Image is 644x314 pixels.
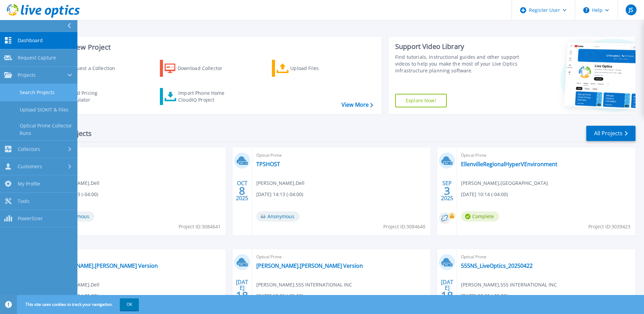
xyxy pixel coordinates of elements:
a: All Projects [586,126,636,141]
a: 555NS_LiveOptics_20250422 [461,262,533,269]
span: [PERSON_NAME] , 555 INTERNATIONAL INC [256,281,352,289]
a: EllenvilleRegionalHyperVEnvironment [461,161,557,168]
span: Project ID: 3084640 [383,223,425,230]
div: Request a Collection [68,62,122,75]
span: Tools [18,198,30,204]
span: PowerSizer [18,215,43,222]
span: [PERSON_NAME] , Dell [256,179,305,187]
div: OCT 2025 [236,178,249,203]
a: Upload Files [272,60,348,77]
span: Project ID: 3039423 [588,223,630,230]
span: [DATE] 10:14 (-04:00) [461,191,508,198]
span: 8 [239,188,245,194]
div: Find tutorials, instructional guides and other support videos to help you make the most of your L... [395,54,521,74]
span: Request Capture [18,55,56,61]
div: Support Video Library [395,42,521,51]
div: Cloud Pricing Calculator [67,90,121,103]
button: OK [120,298,139,311]
div: Download Collector [178,62,232,75]
span: Dashboard [18,37,43,43]
span: 3 [444,188,450,194]
span: 18 [236,293,248,298]
span: This site uses cookies to track your navigation. [19,298,139,311]
span: Optical Prime [256,253,427,261]
span: Anonymous [256,211,299,222]
h3: Start a New Project [48,43,373,51]
span: [DATE] 14:13 (-04:00) [256,191,303,198]
a: Download Collector [160,60,236,77]
span: Customers [18,163,42,170]
span: Optical Prime [461,152,631,159]
a: [PERSON_NAME].[PERSON_NAME] Version [256,262,363,269]
span: [PERSON_NAME] , 555 INTERNATIONAL INC [461,281,557,289]
a: TPSHOST [256,161,280,168]
span: Optical Prime [51,253,222,261]
div: Import Phone Home CloudIQ Project [178,90,231,103]
div: SEP 2025 [441,178,454,203]
span: Optical Prime [256,152,427,159]
span: [DATE] 10:01 (-05:00) [256,292,303,300]
a: [PERSON_NAME].[PERSON_NAME] Version [51,262,158,269]
a: Explore Now! [395,94,447,107]
span: Optical Prime [461,253,631,261]
span: 18 [441,293,453,298]
a: View More [342,102,373,108]
span: Complete [461,211,499,222]
div: [DATE] 2025 [236,280,249,305]
span: Optical Prime [51,152,222,159]
div: [DATE] 2025 [441,280,454,305]
a: Request a Collection [48,60,124,77]
span: [PERSON_NAME] , [GEOGRAPHIC_DATA] [461,179,548,187]
span: Project ID: 3084641 [179,223,221,230]
a: Cloud Pricing Calculator [48,88,124,105]
span: My Profile [18,181,40,187]
span: Projects [18,72,36,78]
span: JS [629,7,633,13]
span: [DATE] 09:58 (-05:00) [461,292,508,300]
div: Upload Files [290,62,345,75]
span: Collectors [18,146,40,152]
